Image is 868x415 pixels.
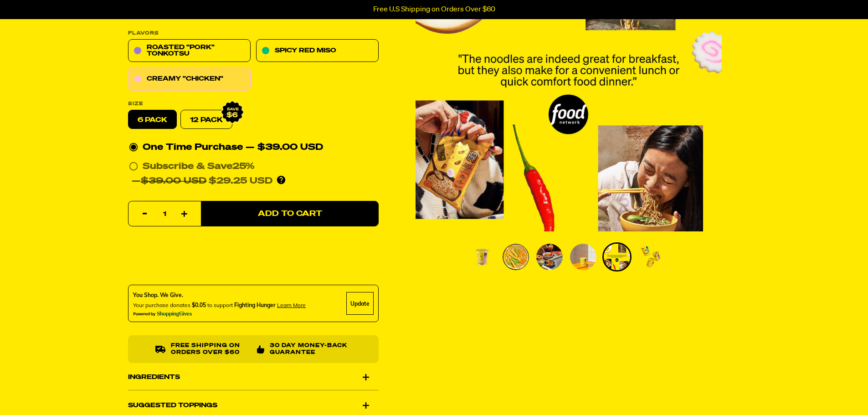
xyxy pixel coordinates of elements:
[256,40,379,62] a: Spicy Red Miso
[469,244,495,270] img: Creamy "Chicken" Cup Ramen
[132,174,272,189] div: — $29.25 USD
[134,202,195,227] input: quantity
[133,302,190,309] span: Your purchase donates
[133,312,192,318] img: Powered By ShoppingGives
[503,244,529,270] img: Creamy "Chicken" Cup Ramen
[602,242,632,272] li: Go to slide 5
[535,242,564,272] li: Go to slide 3
[232,162,255,171] span: 25%
[416,242,722,272] div: PDP main carousel thumbnails
[569,242,598,272] li: Go to slide 4
[128,364,379,390] div: Ingredients
[373,5,495,14] p: Free U.S Shipping on Orders Over $60
[128,102,379,107] label: Size
[192,302,206,309] span: $0.05
[277,302,306,309] span: Learn more about donating
[180,110,232,129] a: 12 Pack
[604,244,630,270] img: Creamy "Chicken" Cup Ramen
[143,159,255,174] div: Subscribe & Save
[570,244,596,270] img: Creamy "Chicken" Cup Ramen
[129,140,378,155] div: One Time Purchase
[270,343,351,356] p: 30 Day Money-Back Guarantee
[636,242,665,272] li: Go to slide 6
[234,302,276,309] span: Fighting Hunger
[128,31,379,36] p: Flavors
[467,242,497,272] li: Go to slide 1
[170,343,249,356] p: Free shipping on orders over $60
[133,292,306,300] div: You Shop. We Give.
[637,244,664,270] img: Creamy "Chicken" Cup Ramen
[207,302,233,309] span: to support
[128,68,251,91] a: Creamy "Chicken"
[246,140,323,155] div: — $39.00 USD
[128,110,177,129] label: 6 pack
[201,201,379,227] button: Add to Cart
[501,242,530,272] li: Go to slide 2
[536,244,563,270] img: Creamy "Chicken" Cup Ramen
[141,177,206,186] del: $39.00 USD
[346,292,374,315] div: Update Cause Button
[257,210,322,218] span: Add to Cart
[128,40,251,62] a: Roasted "Pork" Tonkotsu
[5,373,96,410] iframe: Marketing Popup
